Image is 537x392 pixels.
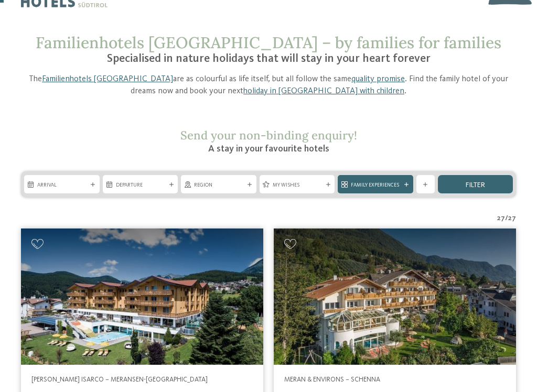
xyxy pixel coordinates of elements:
[194,181,243,189] span: Region
[497,213,505,224] span: 27
[505,213,508,224] span: /
[37,181,87,189] span: Arrival
[36,32,501,52] span: Familienhotels [GEOGRAPHIC_DATA] – by families for families
[243,87,404,95] a: holiday in [GEOGRAPHIC_DATA] with children
[116,181,165,189] span: Departure
[466,181,485,189] span: filter
[284,376,380,383] span: Meran & Environs – Schenna
[351,181,400,189] span: Family Experiences
[208,144,329,154] span: A stay in your favourite hotels
[351,75,405,83] a: quality promise
[42,75,173,83] a: Familienhotels [GEOGRAPHIC_DATA]
[273,181,322,189] span: My wishes
[31,376,208,383] span: [PERSON_NAME] Isarco – Meransen-[GEOGRAPHIC_DATA]
[21,73,516,97] p: The are as colourful as life itself, but all follow the same . Find the family hotel of your drea...
[107,53,431,64] span: Specialised in nature holidays that will stay in your heart forever
[180,128,357,143] span: Send your non-binding enquiry!
[508,213,516,224] span: 27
